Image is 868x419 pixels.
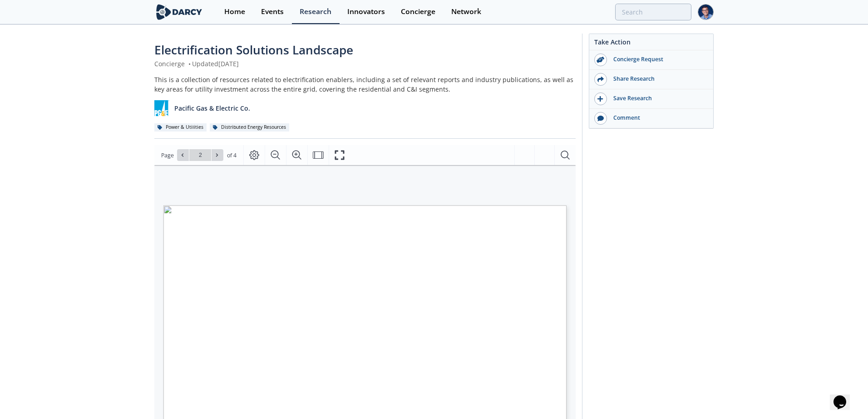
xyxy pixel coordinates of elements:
div: Innovators [347,8,385,15]
div: Comment [607,114,709,122]
img: Profile [698,4,714,20]
iframe: chat widget [830,383,859,410]
div: Take Action [589,37,713,50]
div: Concierge Request [607,55,709,63]
div: Concierge [401,8,435,15]
input: Advanced Search [615,4,691,20]
img: logo-wide.svg [154,4,204,20]
div: Home [224,8,245,15]
div: Events [261,8,284,15]
div: Distributed Energy Resources [210,123,289,132]
p: Pacific Gas & Electric Co. [174,103,250,113]
div: Concierge Updated [DATE] [154,59,576,68]
div: Save Research [607,94,709,102]
div: This is a collection of resources related to electrification enablers, including a set of relevan... [154,75,576,94]
div: Network [451,8,481,15]
span: • [187,59,192,68]
span: Electrification Solutions Landscape [154,42,353,58]
div: Power & Utilities [154,123,207,132]
div: Share Research [607,75,709,83]
div: Research [300,8,331,15]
